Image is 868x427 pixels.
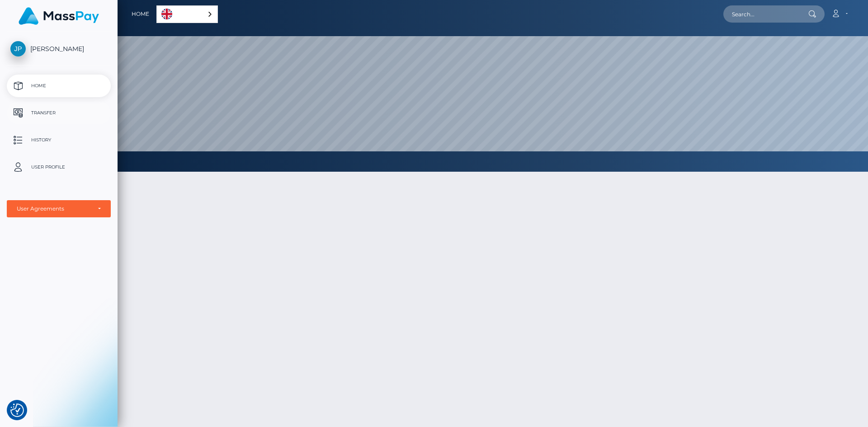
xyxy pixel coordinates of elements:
button: Consent Preferences [10,404,24,417]
aside: Language selected: English [156,5,218,23]
button: User Agreements [7,200,111,217]
a: Transfer [7,102,111,124]
a: User Profile [7,156,111,178]
p: History [10,133,107,147]
span: [PERSON_NAME] [7,45,111,53]
img: MassPay [19,7,99,25]
a: English [157,6,217,23]
p: Transfer [10,106,107,120]
input: Search... [723,5,808,23]
a: Home [7,75,111,97]
p: Home [10,79,107,93]
a: Home [132,5,149,23]
div: Language [156,5,218,23]
div: User Agreements [17,205,91,212]
p: User Profile [10,160,107,174]
img: Revisit consent button [10,404,24,417]
a: History [7,129,111,151]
